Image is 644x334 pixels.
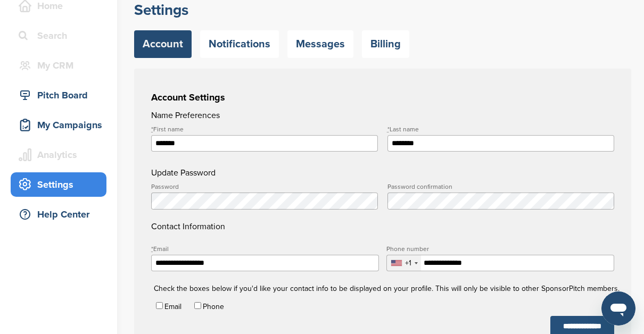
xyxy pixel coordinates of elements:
div: +1 [405,260,411,267]
div: Help Center [16,205,106,224]
a: Help Center [11,202,106,227]
a: My Campaigns [11,113,106,137]
a: Settings [11,172,106,197]
div: Search [16,26,106,45]
abbr: required [151,126,153,133]
abbr: required [151,245,153,253]
a: Notifications [200,30,279,58]
a: Search [11,23,106,48]
a: Messages [287,30,353,58]
label: Phone number [386,246,614,252]
div: Settings [16,175,106,194]
label: Phone [203,302,224,311]
label: Last name [387,126,614,132]
label: Email [164,302,181,311]
label: First name [151,126,378,132]
label: Email [151,246,379,252]
label: Password confirmation [387,183,614,190]
h4: Contact Information [151,183,614,233]
a: Billing [362,30,409,58]
label: Password [151,183,378,190]
h2: Settings [134,1,631,20]
h3: Account Settings [151,90,614,105]
div: My CRM [16,56,106,75]
a: Account [134,30,192,58]
a: Analytics [11,143,106,167]
abbr: required [387,126,390,133]
iframe: Button to launch messaging window [601,291,635,325]
a: Pitch Board [11,83,106,107]
div: Pitch Board [16,86,106,105]
a: My CRM [11,53,106,78]
h4: Name Preferences [151,109,614,122]
h4: Update Password [151,166,614,179]
div: Analytics [16,145,106,164]
div: Selected country [387,255,421,271]
div: My Campaigns [16,115,106,135]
